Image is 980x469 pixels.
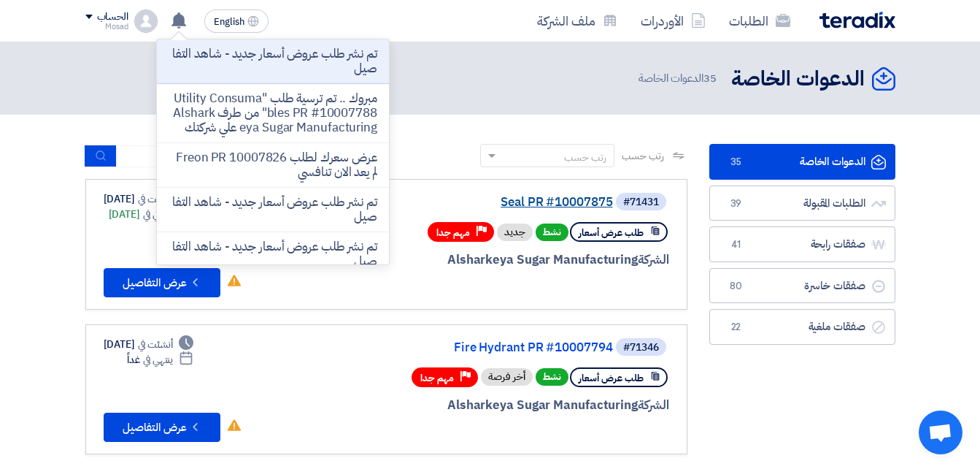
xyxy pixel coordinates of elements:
p: مبروك .. تم ترسية طلب "Utility Consumables PR #10007788" من طرف Alsharkeya Sugar Manufacturing عل... [169,91,377,135]
div: #71431 [623,197,659,207]
button: عرض التفاصيل [104,268,220,297]
a: الدعوات الخاصة35 [709,144,895,180]
span: أنشئت في [138,337,173,352]
div: رتب حسب [564,150,606,165]
h2: الدعوات الخاصة [731,65,865,94]
div: [DATE] [109,207,194,222]
div: Open chat [919,411,962,454]
span: طلب عرض أسعار [579,371,644,385]
button: عرض التفاصيل [104,413,220,442]
span: طلب عرض أسعار [579,226,644,240]
span: مهم جدا [436,226,470,240]
p: عرض سعرك لطلب Freon PR 10007826 لم يعد الان تنافسي [169,150,377,180]
a: صفقات خاسرة80 [709,268,895,304]
span: الشركة [638,251,669,269]
span: ينتهي في [143,207,173,222]
img: profile_test.png [134,9,158,33]
div: جديد [497,224,533,241]
span: رتب حسب [622,148,663,164]
a: صفقات ملغية22 [709,309,895,345]
span: أنشئت في [138,191,173,207]
span: نشط [536,368,568,386]
span: English [214,17,244,27]
span: 41 [728,237,745,252]
a: Seal PR #10007875 [321,196,613,209]
p: تم نشر طلب عروض أسعار جديد - شاهد التفاصيل [169,240,377,269]
div: #71346 [623,343,659,353]
a: Fire Hydrant PR #10007794 [321,341,613,354]
span: الدعوات الخاصة [638,70,719,87]
a: صفقات رابحة41 [709,226,895,262]
a: الطلبات [717,4,802,38]
button: English [204,9,269,33]
input: ابحث بعنوان أو رقم الطلب [117,145,321,167]
div: Alsharkeya Sugar Manufacturing [318,396,669,415]
div: Alsharkeya Sugar Manufacturing [318,251,669,270]
p: تم نشر طلب عروض أسعار جديد - شاهد التفاصيل [169,195,377,224]
a: ملف الشركة [525,4,629,38]
div: الحساب [97,11,128,23]
span: 35 [728,155,745,169]
p: تم نشر طلب عروض أسعار جديد - شاهد التفاصيل [169,47,377,76]
div: Mosad [85,23,128,31]
div: [DATE] [104,191,194,207]
div: [DATE] [104,337,194,352]
span: نشط [536,224,568,241]
div: غداً [127,352,193,367]
span: ينتهي في [143,352,173,367]
span: مهم جدا [420,371,454,385]
span: 39 [728,197,745,211]
img: Teradix logo [819,12,895,28]
span: 35 [703,70,717,86]
a: الطلبات المقبولة39 [709,186,895,221]
span: الشركة [638,396,669,414]
span: 80 [728,279,745,294]
span: 22 [728,320,745,335]
div: أخر فرصة [481,368,533,386]
a: الأوردرات [629,4,717,38]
